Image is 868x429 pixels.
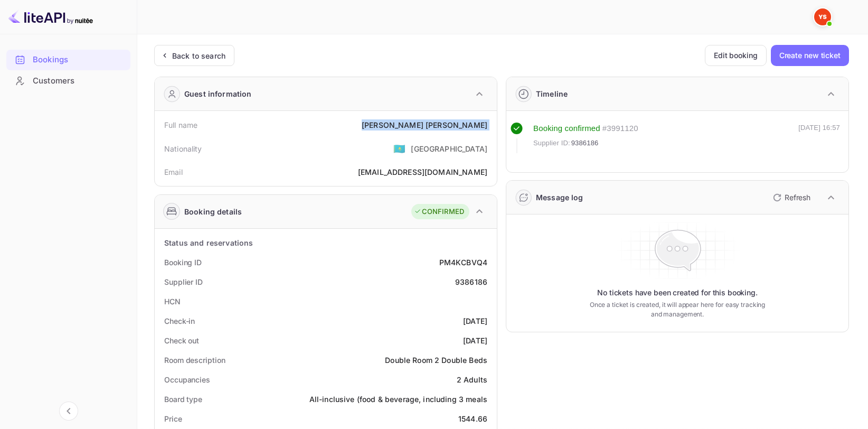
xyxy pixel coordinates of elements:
[814,8,831,25] img: Yandex Support
[798,123,840,153] div: [DATE] 16:57
[164,119,197,130] div: Full name
[164,143,202,154] div: Nationality
[164,166,183,178] div: Email
[457,374,487,385] div: 2 Adults
[164,257,202,268] div: Booking ID
[439,257,487,268] div: PM4KCBVQ4
[586,300,769,319] p: Once a ticket is created, it will appear here for easy tracking and management.
[164,315,195,327] div: Check-in
[533,138,570,148] span: Supplier ID:
[358,166,487,178] div: [EMAIL_ADDRESS][DOMAIN_NAME]
[414,207,464,217] div: CONFIRMED
[385,355,487,366] div: Double Room 2 Double Beds
[411,143,487,154] div: [GEOGRAPHIC_DATA]
[164,374,210,385] div: Occupancies
[362,119,487,130] div: [PERSON_NAME] [PERSON_NAME]
[172,50,225,61] div: Back to search
[164,413,182,424] div: Price
[6,71,130,90] a: Customers
[33,75,125,87] div: Customers
[455,276,487,287] div: 9386186
[767,189,815,206] button: Refresh
[309,394,487,405] div: All-inclusive (food & beverage, including 3 meals
[164,394,202,405] div: Board type
[536,192,583,203] div: Message log
[771,45,849,66] button: Create new ticket
[393,139,405,158] span: United States
[184,206,242,217] div: Booking details
[785,192,810,203] p: Refresh
[458,413,487,424] div: 1544.66
[59,402,78,421] button: Collapse navigation
[463,315,487,327] div: [DATE]
[164,335,199,346] div: Check out
[6,50,130,70] div: Bookings
[164,276,203,287] div: Supplier ID
[705,45,767,66] button: Edit booking
[463,335,487,346] div: [DATE]
[8,8,93,25] img: LiteAPI logo
[602,123,638,135] div: # 3991120
[533,123,600,135] div: Booking confirmed
[164,296,181,307] div: HCN
[597,287,758,298] p: No tickets have been created for this booking.
[164,355,225,366] div: Room description
[164,237,253,248] div: Status and reservations
[571,138,599,148] span: 9386186
[6,50,130,69] a: Bookings
[184,88,252,99] div: Guest information
[33,54,125,66] div: Bookings
[6,71,130,91] div: Customers
[536,88,568,99] div: Timeline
